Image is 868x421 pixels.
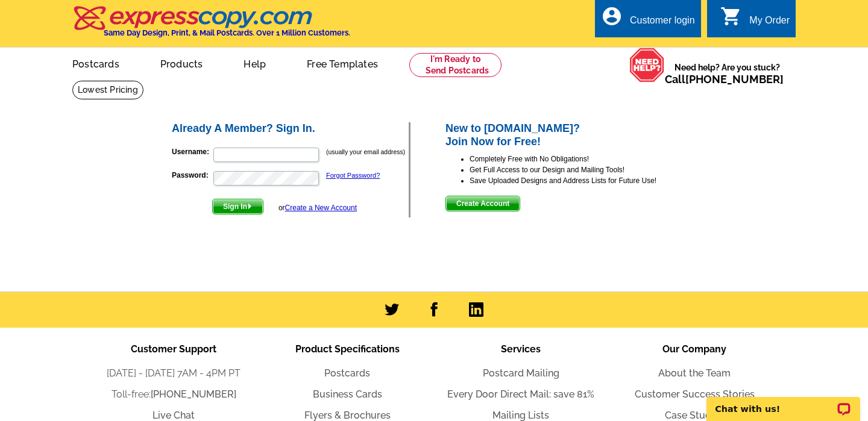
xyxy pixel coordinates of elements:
span: Product Specifications [295,343,400,355]
h4: Same Day Design, Print, & Mail Postcards. Over 1 Million Customers. [104,28,350,37]
a: account_circle Customer login [601,13,695,28]
a: Help [224,49,285,77]
a: Postcard Mailing [483,367,559,379]
a: Business Cards [313,388,382,400]
li: Save Uploaded Designs and Address Lists for Future Use! [470,175,698,186]
a: Case Studies [665,410,724,421]
i: account_circle [601,5,623,27]
span: Need help? Are you stuck? [665,61,790,86]
button: Create Account [445,196,520,211]
img: button-next-arrow-white.png [247,204,253,209]
a: Create a New Account [285,204,357,212]
a: Every Door Direct Mail: save 81% [447,388,594,400]
span: Call [665,73,784,86]
a: shopping_cart My Order [720,13,790,28]
a: Forgot Password? [326,172,380,179]
li: [DATE] - [DATE] 7AM - 4PM PT [87,366,260,381]
iframe: LiveChat chat widget [699,383,868,421]
a: Mailing Lists [492,410,549,421]
a: [PHONE_NUMBER] [151,388,236,400]
a: Postcards [324,367,370,379]
li: Completely Free with No Obligations! [470,154,698,164]
img: help [629,48,665,83]
h2: New to [DOMAIN_NAME]? Join Now for Free! [445,122,698,148]
button: Sign In [212,199,263,214]
a: Postcards [53,49,139,77]
h2: Already A Member? Sign In. [172,122,409,136]
span: Sign In [213,199,263,214]
a: Flyers & Brochures [304,410,391,421]
a: Customer Success Stories [635,388,755,400]
a: Same Day Design, Print, & Mail Postcards. Over 1 Million Customers. [72,14,350,37]
i: shopping_cart [720,5,742,27]
li: Get Full Access to our Design and Mailing Tools! [470,164,698,175]
span: Create Account [446,196,520,211]
span: Customer Support [131,343,216,355]
label: Password: [172,170,212,181]
a: About the Team [658,367,731,379]
label: Username: [172,146,212,157]
a: Free Templates [288,49,397,77]
div: Customer login [630,15,695,32]
div: My Order [749,15,790,32]
a: Products [141,49,222,77]
a: Live Chat [153,410,195,421]
span: Our Company [662,343,726,355]
li: Toll-free: [87,387,260,402]
span: Services [501,343,541,355]
div: or [278,202,357,213]
a: [PHONE_NUMBER] [685,73,784,86]
small: (usually your email address) [326,148,405,155]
